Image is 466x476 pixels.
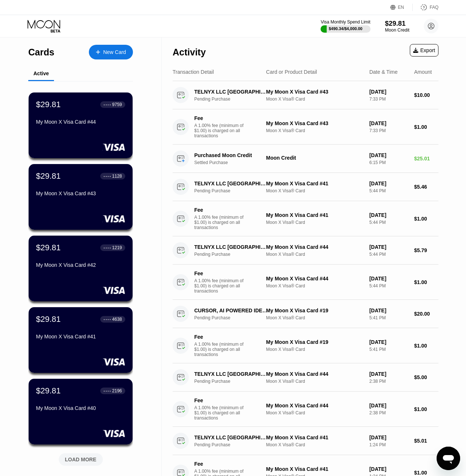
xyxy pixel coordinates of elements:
[36,334,125,339] div: My Moon X Visa Card #41
[369,308,408,313] div: [DATE]
[321,19,370,33] div: Visa Monthly Spend Limit$490.34/$4,000.00
[369,347,408,352] div: 5:41 PM
[414,247,438,253] div: $5.79
[104,247,111,249] div: ● ● ● ●
[266,466,364,472] div: My Moon X Visa Card #41
[266,347,364,352] div: Moon X Visa® Card
[266,403,364,408] div: My Moon X Visa Card #44
[369,97,408,102] div: 7:33 PM
[36,243,61,252] div: $29.81
[89,45,133,59] div: New Card
[266,410,364,415] div: Moon X Visa® Card
[104,175,111,177] div: ● ● ● ●
[194,308,268,313] div: CURSOR, AI POWERED IDE [PHONE_NUMBER] US
[266,212,364,218] div: My Moon X Visa Card #41
[266,128,364,133] div: Moon X Visa® Card
[369,69,398,75] div: Date & Time
[173,392,438,427] div: FeeA 1.00% fee (minimum of $1.00) is charged on all transactionsMy Moon X Visa Card #44Moon X Vis...
[266,339,364,345] div: My Moon X Visa Card #19
[369,152,408,158] div: [DATE]
[112,174,122,179] div: 1128
[369,160,408,165] div: 6:15 PM
[36,405,125,411] div: My Moon X Visa Card #40
[194,278,249,294] div: A 1.00% fee (minimum of $1.00) is charged on all transactions
[413,47,435,53] div: Export
[390,4,413,11] div: EN
[266,244,364,250] div: My Moon X Visa Card #44
[194,379,273,384] div: Pending Purchase
[104,103,111,106] div: ● ● ● ●
[414,343,438,349] div: $1.00
[369,188,408,193] div: 5:44 PM
[266,435,364,440] div: My Moon X Visa Card #41
[194,405,249,421] div: A 1.00% fee (minimum of $1.00) is charged on all transactions
[194,315,273,320] div: Pending Purchase
[36,315,61,324] div: $29.81
[414,374,438,380] div: $5.00
[173,81,438,109] div: TELNYX LLC [GEOGRAPHIC_DATA] [GEOGRAPHIC_DATA]Pending PurchaseMy Moon X Visa Card #43Moon X Visa®...
[194,252,273,257] div: Pending Purchase
[112,102,122,107] div: 9759
[194,207,246,213] div: Fee
[36,262,125,268] div: My Moon X Visa Card #42
[369,315,408,320] div: 5:41 PM
[266,120,364,126] div: My Moon X Visa Card #43
[414,69,432,75] div: Amount
[33,70,49,76] div: Active
[369,410,408,415] div: 2:38 PM
[194,397,246,403] div: Fee
[194,270,246,276] div: Fee
[194,160,273,165] div: Settled Purchase
[369,435,408,440] div: [DATE]
[104,390,111,392] div: ● ● ● ●
[369,252,408,257] div: 5:44 PM
[369,442,408,447] div: 1:24 PM
[369,283,408,288] div: 5:44 PM
[329,26,362,31] div: $490.34 / $4,000.00
[194,215,249,230] div: A 1.00% fee (minimum of $1.00) is charged on all transactions
[266,442,364,447] div: Moon X Visa® Card
[194,152,268,158] div: Purchased Moon Credit
[437,447,460,470] iframe: Butoni për hapjen e dritares së dërgimit të mesazheve
[173,427,438,455] div: TELNYX LLC [GEOGRAPHIC_DATA] [GEOGRAPHIC_DATA]Pending PurchaseMy Moon X Visa Card #41Moon X Visa®...
[385,19,409,33] div: $29.81Moon Credit
[414,438,438,444] div: $5.01
[112,317,122,322] div: 4638
[194,123,249,138] div: A 1.00% fee (minimum of $1.00) is charged on all transactions
[414,311,438,317] div: $20.00
[29,307,133,373] div: $29.81● ● ● ●4638My Moon X Visa Card #41
[36,171,61,181] div: $29.81
[28,47,54,58] div: Cards
[414,124,438,130] div: $1.00
[369,379,408,384] div: 2:38 PM
[173,47,206,58] div: Activity
[414,279,438,285] div: $1.00
[385,28,409,33] div: Moon Credit
[53,450,108,466] div: LOAD MORE
[36,119,125,125] div: My Moon X Visa Card #44
[194,181,268,186] div: TELNYX LLC [GEOGRAPHIC_DATA] [GEOGRAPHIC_DATA]
[410,44,438,57] div: Export
[194,115,246,121] div: Fee
[369,276,408,281] div: [DATE]
[36,190,125,196] div: My Moon X Visa Card #43
[29,379,133,444] div: $29.81● ● ● ●2196My Moon X Visa Card #40
[173,173,438,201] div: TELNYX LLC [GEOGRAPHIC_DATA] [GEOGRAPHIC_DATA]Pending PurchaseMy Moon X Visa Card #41Moon X Visa®...
[266,308,364,313] div: My Moon X Visa Card #19
[194,334,246,340] div: Fee
[194,442,273,447] div: Pending Purchase
[369,244,408,250] div: [DATE]
[385,19,409,27] div: $29.81
[266,220,364,225] div: Moon X Visa® Card
[173,69,214,75] div: Transaction Detail
[430,5,438,10] div: FAQ
[29,236,133,301] div: $29.81● ● ● ●1219My Moon X Visa Card #42
[321,19,370,25] div: Visa Monthly Spend Limit
[194,188,273,193] div: Pending Purchase
[369,339,408,345] div: [DATE]
[266,97,364,102] div: Moon X Visa® Card
[194,244,268,250] div: TELNYX LLC [GEOGRAPHIC_DATA] [GEOGRAPHIC_DATA]
[369,220,408,225] div: 5:44 PM
[414,92,438,98] div: $10.00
